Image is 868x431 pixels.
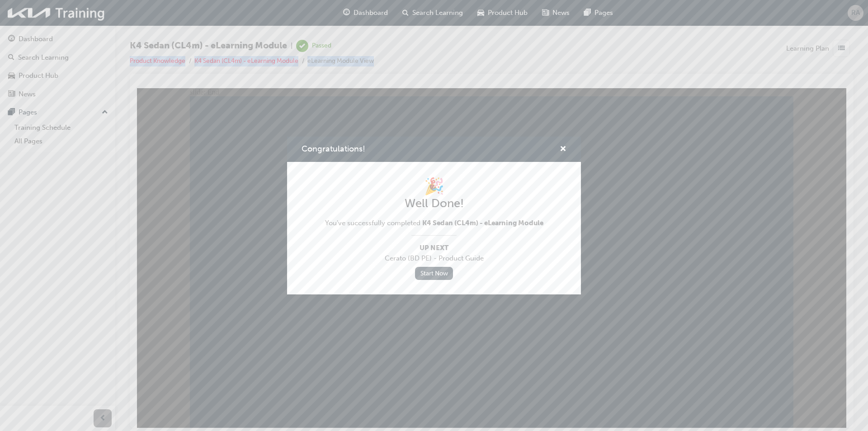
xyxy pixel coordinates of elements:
[325,176,543,196] h1: 🎉
[325,196,543,211] h2: Well Done!
[287,137,581,294] div: Congratulations!
[415,267,453,280] a: Start Now
[325,218,543,228] span: You've successfully completed
[422,219,543,227] span: K4 Sedan (CL4m) - eLearning Module
[325,253,543,264] span: Cerato (BD PE) - Product Guide
[325,243,543,253] span: Up Next
[560,144,566,155] button: cross-icon
[302,144,365,154] span: Congratulations!
[560,146,566,154] span: cross-icon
